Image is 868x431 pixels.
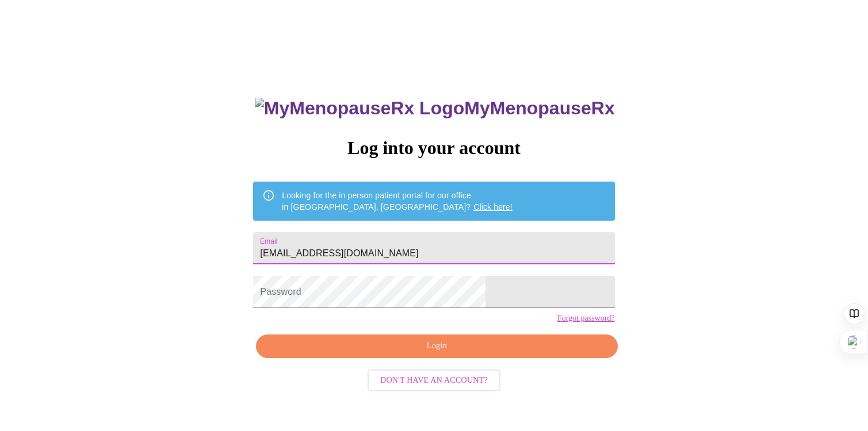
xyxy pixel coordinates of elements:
a: Don't have an account? [365,374,503,384]
h3: MyMenopauseRx [255,98,615,119]
a: Forgot password? [557,314,615,323]
a: Click here! [473,202,513,211]
div: Looking for the in person patient portal for our office in [GEOGRAPHIC_DATA], [GEOGRAPHIC_DATA]? [282,185,513,217]
button: Login [256,334,617,358]
span: Don't have an account? [380,374,488,388]
img: MyMenopauseRx Logo [255,98,464,119]
button: Don't have an account? [368,370,500,392]
h3: Log into your account [253,137,614,159]
span: Login [269,339,604,353]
